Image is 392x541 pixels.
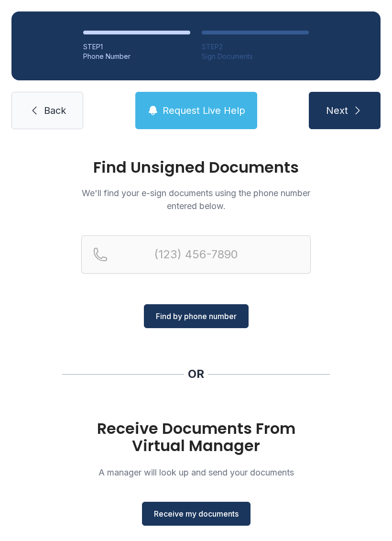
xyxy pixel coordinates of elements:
[81,420,311,454] h1: Receive Documents From Virtual Manager
[202,42,309,52] div: STEP 2
[202,52,309,61] div: Sign Documents
[188,366,204,382] div: OR
[326,104,348,117] span: Next
[81,466,311,479] p: A manager will look up and send your documents
[44,104,66,117] span: Back
[81,235,311,274] input: Reservation phone number
[156,310,237,322] span: Find by phone number
[163,104,245,117] span: Request Live Help
[83,42,190,52] div: STEP 1
[81,187,311,212] p: We'll find your e-sign documents using the phone number entered below.
[154,508,239,519] span: Receive my documents
[83,52,190,61] div: Phone Number
[81,160,311,175] h1: Find Unsigned Documents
